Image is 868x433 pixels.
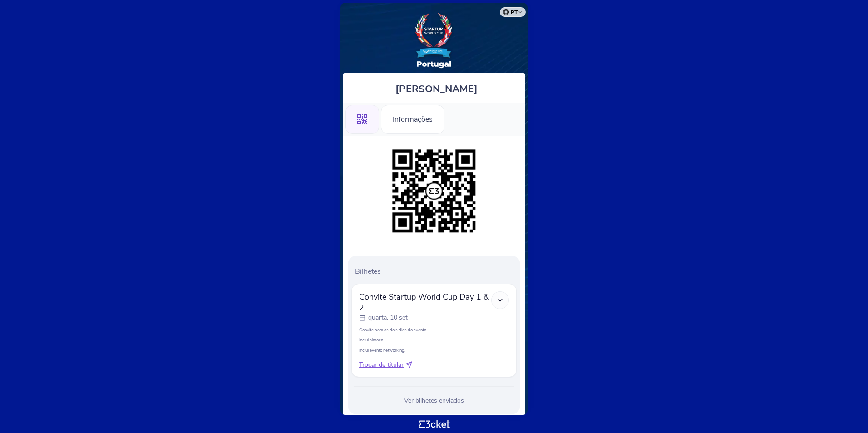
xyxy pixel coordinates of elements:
p: Convite para os dois dias do evento. [359,327,509,333]
span: Convite Startup World Cup Day 1 & 2 [359,291,491,313]
img: dffd8ef720204544ab4f4fa8e3c7cdcb.png [388,145,480,237]
span: Trocar de titular [359,360,404,369]
img: Startup World Cup Portugal [414,12,454,69]
span: [PERSON_NAME] [395,82,478,96]
a: Informações [381,113,444,123]
p: Bilhetes [355,266,517,276]
p: Inclui almoço. [359,337,509,343]
p: quarta, 10 set [368,313,408,322]
p: Inclui evento networking. [359,347,509,353]
div: Ver bilhetes enviados [351,396,517,405]
div: Informações [381,105,444,134]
